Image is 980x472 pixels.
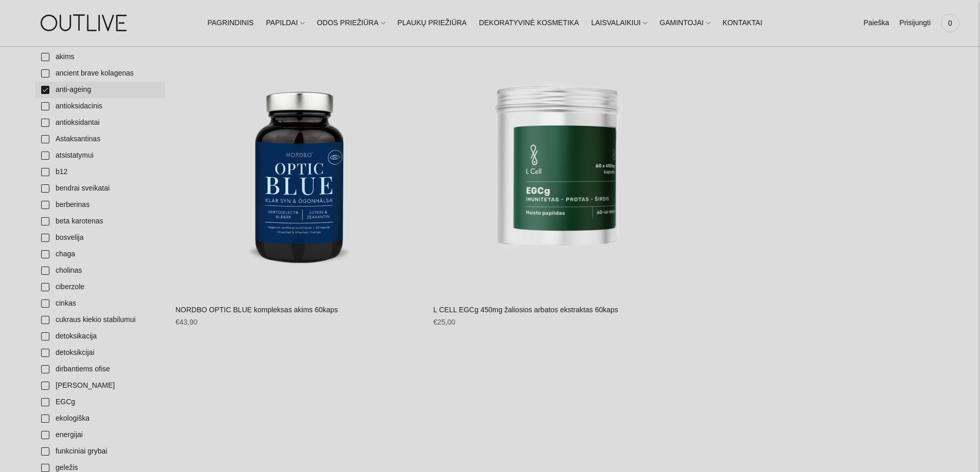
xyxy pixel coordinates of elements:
[35,345,165,361] a: detoksikcijai
[35,246,165,262] a: chaga
[35,394,165,410] a: EGCg
[35,427,165,443] a: energijai
[317,12,385,34] a: ODOS PRIEŽIŪRA
[35,49,165,65] a: akims
[941,12,959,34] a: 0
[35,147,165,164] a: atsistatymui
[175,318,198,326] span: €43,90
[398,12,467,34] a: PLAUKŲ PRIEŽIŪRA
[35,180,165,197] a: bendrai sveikatai
[35,164,165,180] a: b12
[35,361,165,377] a: dirbantiems ofise
[35,197,165,213] a: berberinas
[35,295,165,312] a: cinkas
[35,279,165,295] a: ciberzole
[433,47,681,294] a: L CELL EGCg 450mg žaliosios arbatos ekstraktas 60kaps
[35,65,165,82] a: ancient brave kolagenas
[35,131,165,147] a: Astaksantinas
[899,12,931,34] a: Prisijungti
[591,12,647,34] a: LAISVALAIKIUI
[35,328,165,345] a: detoksikacija
[35,312,165,328] a: cukraus kiekio stabilumui
[479,12,579,34] a: DEKORATYVINĖ KOSMETIKA
[207,12,254,34] a: PAGRINDINIS
[943,16,957,30] span: 0
[660,12,710,34] a: GAMINTOJAI
[35,443,165,460] a: funkciniai grybai
[35,410,165,427] a: ekologiška
[35,377,165,394] a: [PERSON_NAME]
[21,5,149,41] img: OUTLIVE
[863,12,889,34] a: Paieška
[175,47,423,294] a: NORDBO OPTIC BLUE kompleksas akims 60kaps
[433,306,618,314] a: L CELL EGCg 450mg žaliosios arbatos ekstraktas 60kaps
[723,12,762,34] a: KONTAKTAI
[35,262,165,279] a: cholinas
[35,213,165,230] a: beta karotenas
[433,318,455,326] span: €25,00
[266,12,305,34] a: PAPILDAI
[35,98,165,115] a: antioksidacinis
[35,115,165,131] a: antioksidantai
[35,230,165,246] a: bosvelija
[175,306,338,314] a: NORDBO OPTIC BLUE kompleksas akims 60kaps
[35,82,165,98] a: anti-ageing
